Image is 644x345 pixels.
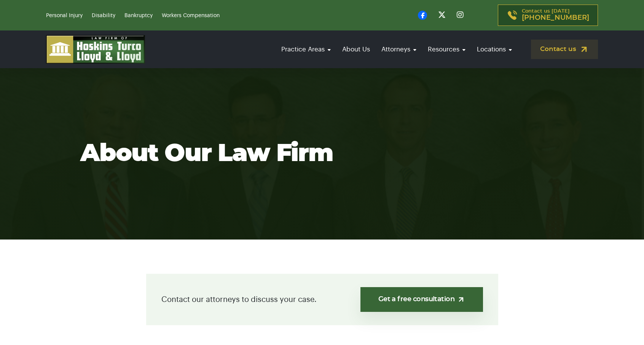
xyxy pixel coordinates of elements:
[498,5,598,26] a: Contact us [DATE][PHONE_NUMBER]
[473,38,516,60] a: Locations
[378,38,420,60] a: Attorneys
[338,38,374,60] a: About Us
[146,274,498,325] div: Contact our attorneys to discuss your case.
[92,13,115,18] a: Disability
[531,40,598,59] a: Contact us
[46,13,83,18] a: Personal Injury
[522,9,589,22] p: Contact us [DATE]
[522,14,589,22] span: [PHONE_NUMBER]
[46,35,145,64] img: logo
[277,38,335,60] a: Practice Areas
[457,295,465,303] img: arrow-up-right-light.svg
[80,141,564,167] h1: About our law firm
[124,13,153,18] a: Bankruptcy
[360,287,483,312] a: Get a free consultation
[424,38,469,60] a: Resources
[162,13,220,18] a: Workers Compensation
